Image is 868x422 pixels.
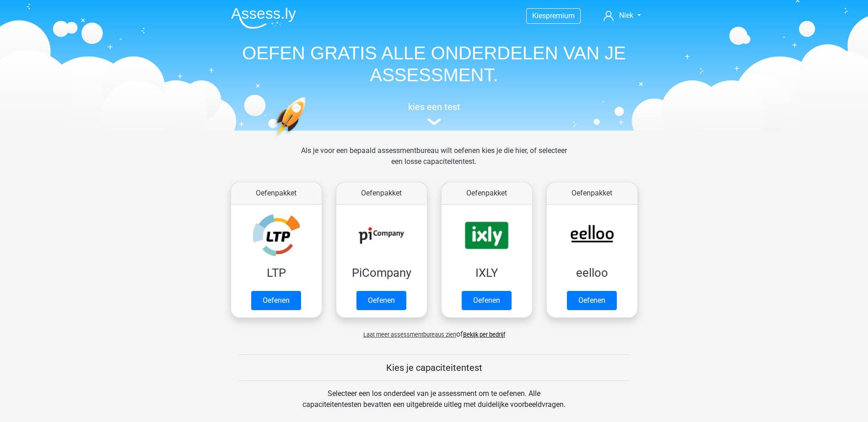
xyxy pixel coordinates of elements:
[224,101,645,126] a: kies een test
[527,10,580,22] a: Kiespremium
[600,10,644,21] a: Niek
[224,42,645,86] h1: OEFEN GRATIS ALLE ONDERDELEN VAN JE ASSESSMENT.
[427,118,441,125] img: assessment
[231,7,296,29] img: Assessly
[356,291,406,310] a: Oefenen
[239,362,630,373] h5: Kies je capaciteitentest
[251,291,301,310] a: Oefenen
[224,322,645,340] div: of
[462,291,512,310] a: Oefenen
[463,331,505,338] a: Bekijk per bedrijf
[546,11,575,20] span: premium
[294,388,574,421] div: Selecteer een los onderdeel van je assessment om te oefenen. Alle capaciteitentesten bevatten een...
[363,331,456,338] span: Laat meer assessmentbureaus zien
[274,97,341,179] img: oefenen
[224,101,645,112] h5: kies een test
[619,11,633,20] span: Niek
[532,11,546,20] span: Kies
[567,291,617,310] a: Oefenen
[294,145,574,178] div: Als je voor een bepaald assessmentbureau wilt oefenen kies je die hier, of selecteer een losse ca...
